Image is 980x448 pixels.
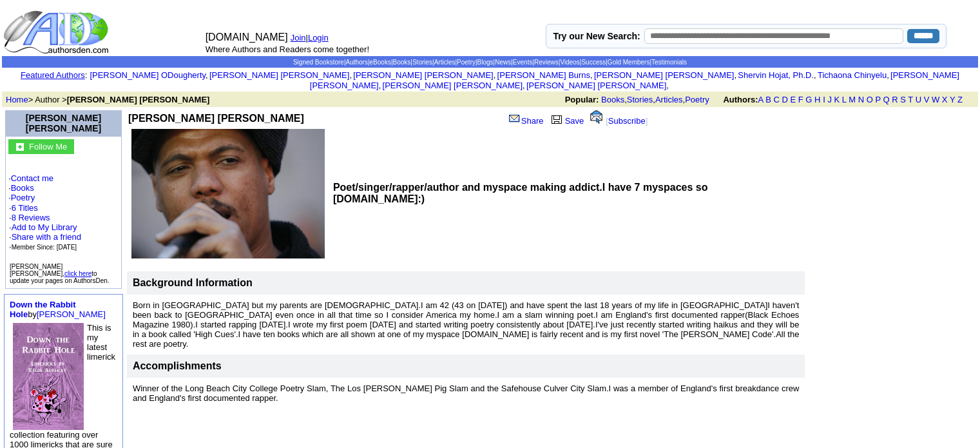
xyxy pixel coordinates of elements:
a: Events [513,59,533,66]
a: Login [308,33,329,43]
a: Tichaona Chinyelu [818,70,887,80]
font: i [669,83,670,90]
img: alert.gif [590,110,602,124]
font: · · · [9,222,81,251]
a: A [758,95,764,104]
a: N [858,95,864,104]
a: P [875,95,880,104]
font: i [525,83,526,90]
font: ] [646,116,648,126]
a: Testimonials [651,59,687,66]
a: M [849,95,856,104]
a: Join [291,33,306,43]
a: click here [64,270,91,277]
font: > Author > [6,95,209,104]
a: [PERSON_NAME] Burns [497,70,591,80]
font: i [352,72,353,79]
a: Articles [655,95,683,104]
a: B [765,95,771,104]
a: News [495,59,511,66]
a: W [932,95,939,104]
a: [PERSON_NAME] [PERSON_NAME] [526,81,666,90]
a: S [900,95,906,104]
a: Stories [412,59,432,66]
a: Blogs [477,59,494,66]
font: · · [9,203,81,251]
font: , , , , , , , , , , [90,70,959,90]
a: Poetry [457,59,476,66]
font: , , , [565,95,974,104]
font: i [208,72,209,79]
a: Shervin Hojat, Ph.D. [738,70,814,80]
a: Authors [345,59,367,66]
a: I [823,95,825,104]
a: Y [950,95,955,104]
a: eBooks [370,59,391,66]
a: Videos [560,59,579,66]
b: Poet/singer/rapper/author and myspace making addict.I have 7 myspaces so [DOMAIN_NAME]:) [333,182,708,204]
a: Books [11,183,34,193]
font: i [816,72,818,79]
b: Authors: [723,95,758,104]
img: library.gif [550,113,564,124]
font: [DOMAIN_NAME] [206,32,288,43]
img: See larger image [131,129,325,258]
font: Winner of the Long Beach City College Poetry Slam, The Los [PERSON_NAME] Pig Slam and the Safehou... [133,384,799,403]
img: 75534.jpg [13,323,84,430]
a: Success [581,59,606,66]
a: [PERSON_NAME] [PERSON_NAME] [594,70,734,80]
font: i [736,72,738,79]
a: D [782,95,787,104]
a: O [867,95,873,104]
a: Add to My Library [12,222,77,232]
label: Try our New Search: [553,31,640,41]
a: Books [601,95,624,104]
a: Books [393,59,411,66]
a: Featured Authors [21,70,85,80]
a: H [814,95,820,104]
a: Signed Bookstore [293,59,344,66]
a: C [773,95,779,104]
a: [PERSON_NAME] [PERSON_NAME] [209,70,349,80]
a: Share with a friend [12,232,81,242]
a: Subscribe [608,116,646,126]
a: Share [508,116,544,126]
font: · · · [8,173,119,252]
a: Stories [627,95,653,104]
a: Home [6,95,28,104]
a: [PERSON_NAME] ODougherty [90,70,206,80]
a: R [892,95,898,104]
font: by [10,300,106,319]
a: [PERSON_NAME] [PERSON_NAME] [26,113,101,133]
img: logo_ad.gif [3,10,111,55]
font: i [593,72,594,79]
font: Member Since: [DATE] [12,244,77,251]
font: [PERSON_NAME] [PERSON_NAME], to update your pages on AuthorsDen. [10,263,110,284]
a: L [842,95,847,104]
a: [PERSON_NAME] [PERSON_NAME] [310,70,959,90]
b: Background Information [133,277,253,288]
a: J [827,95,832,104]
a: K [834,95,840,104]
a: Follow Me [29,141,67,151]
font: i [889,72,890,79]
a: E [790,95,796,104]
a: Reviews [534,59,559,66]
a: [PERSON_NAME] [PERSON_NAME] [383,81,523,90]
a: [PERSON_NAME] [37,309,106,319]
font: Where Authors and Readers come together! [206,44,369,54]
a: Articles [434,59,456,66]
a: Poetry [685,95,709,104]
a: Gold Members [608,59,650,66]
img: share_page.gif [509,113,520,124]
font: [ [606,116,608,126]
a: Down the Rabbit Hole [10,300,76,319]
b: [PERSON_NAME] [PERSON_NAME] [128,113,304,124]
a: 8 Reviews [12,213,50,222]
font: i [381,83,382,90]
img: gc.jpg [16,143,24,151]
a: U [916,95,921,104]
font: i [495,72,497,79]
a: Q [883,95,889,104]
